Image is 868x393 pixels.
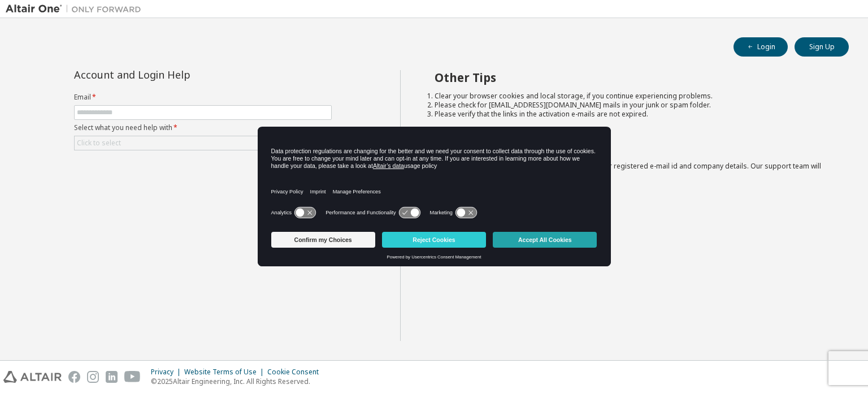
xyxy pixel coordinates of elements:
label: Email [74,93,332,102]
div: Click to select [77,139,121,148]
div: Cookie Consent [267,368,325,377]
h2: Not sure how to login? [435,140,829,155]
div: Website Terms of Use [184,368,267,377]
img: altair_logo.svg [3,371,62,383]
img: instagram.svg [87,371,99,383]
span: with a brief description of the problem, your registered e-mail id and company details. Our suppo... [435,161,821,180]
h2: Other Tips [435,70,829,85]
img: Altair One [6,3,147,15]
img: linkedin.svg [106,371,118,383]
div: Privacy [151,368,184,377]
li: Please check for [EMAIL_ADDRESS][DOMAIN_NAME] mails in your junk or spam folder. [435,101,829,110]
button: Sign Up [795,37,849,57]
p: © 2025 Altair Engineering, Inc. All Rights Reserved. [151,377,325,386]
button: Login [734,37,788,57]
img: facebook.svg [68,371,80,383]
li: Clear your browser cookies and local storage, if you continue experiencing problems. [435,92,829,101]
label: Select what you need help with [74,123,332,132]
img: youtube.svg [124,371,141,383]
div: Click to select [75,136,331,150]
div: Account and Login Help [74,70,280,79]
li: Please verify that the links in the activation e-mails are not expired. [435,110,829,119]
